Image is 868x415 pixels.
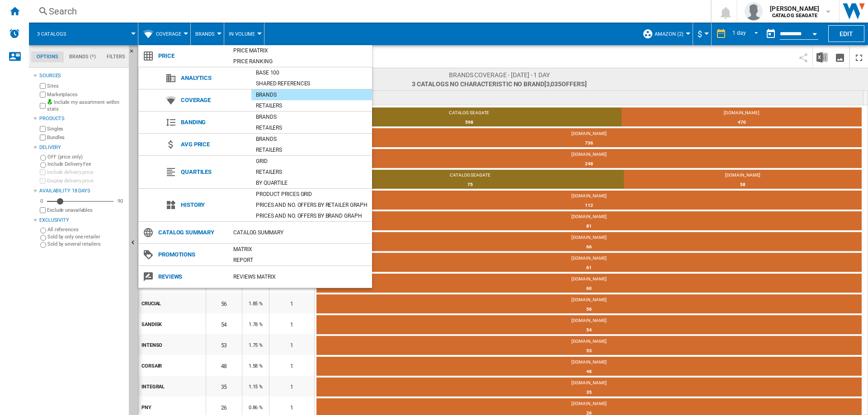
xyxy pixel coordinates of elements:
[251,90,372,99] div: Brands
[251,123,372,132] div: Retailers
[251,201,372,210] div: Prices and No. offers by retailer graph
[176,138,251,151] span: Avg price
[251,211,372,220] div: Prices and No. offers by brand graph
[176,199,251,211] span: History
[176,72,251,84] span: Analytics
[154,226,229,239] span: Catalog Summary
[251,168,372,177] div: Retailers
[176,94,251,107] span: Coverage
[251,190,372,199] div: Product prices grid
[229,245,372,254] div: Matrix
[229,228,372,237] div: Catalog Summary
[154,270,229,283] span: Reviews
[229,256,372,265] div: Report
[154,50,229,62] span: Price
[176,166,251,178] span: Quartiles
[251,68,372,77] div: Base 100
[229,57,372,66] div: Price Ranking
[251,157,372,166] div: Grid
[251,135,372,144] div: Brands
[251,145,372,154] div: Retailers
[176,116,251,129] span: Banding
[154,248,229,261] span: Promotions
[229,46,372,55] div: Price Matrix
[251,178,372,187] div: By quartile
[251,101,372,110] div: Retailers
[251,112,372,121] div: Brands
[229,272,372,281] div: REVIEWS Matrix
[251,79,372,88] div: Shared references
